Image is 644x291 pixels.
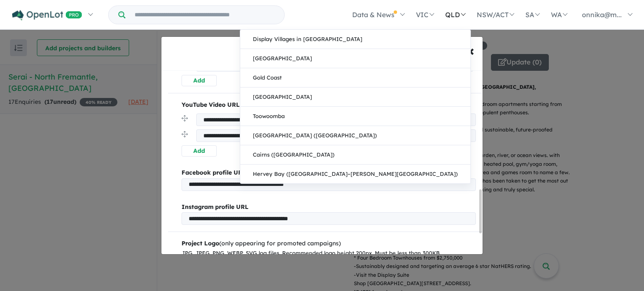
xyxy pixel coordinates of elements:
[182,249,476,258] div: JPG, JPEG, PNG, WEBP, SVG log files. Recommended logo height 200px. Must be less than 300KB
[182,115,188,121] img: drag.svg
[240,107,470,126] a: Toowoomba
[240,68,470,88] a: Gold Coast
[127,6,283,24] input: Try estate name, suburb, builder or developer
[240,88,470,107] a: [GEOGRAPHIC_DATA]
[182,169,246,176] b: Facebook profile URL
[240,30,470,49] a: Display Villages in [GEOGRAPHIC_DATA]
[182,100,476,110] p: YouTube Video URL:
[240,165,470,183] a: Hervey Bay ([GEOGRAPHIC_DATA]–[PERSON_NAME][GEOGRAPHIC_DATA])
[182,131,188,137] img: drag.svg
[240,126,470,145] a: [GEOGRAPHIC_DATA] ([GEOGRAPHIC_DATA])
[182,75,217,86] button: Add
[582,10,622,19] span: onnika@m...
[240,49,470,68] a: [GEOGRAPHIC_DATA]
[182,203,249,211] b: Instagram profile URL
[182,239,219,247] b: Project Logo
[240,145,470,165] a: Cairns ([GEOGRAPHIC_DATA])
[12,10,82,21] img: Openlot PRO Logo White
[182,145,217,157] button: Add
[182,239,476,249] div: (only appearing for promoted campaigns)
